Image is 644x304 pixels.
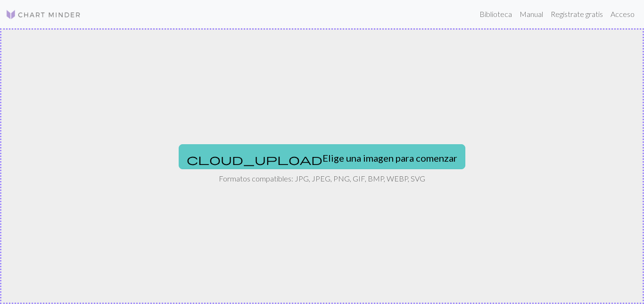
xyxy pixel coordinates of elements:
[187,153,322,166] span: cloud_upload
[607,5,638,24] a: Acceso
[520,9,543,18] font: Manual
[179,144,465,169] button: Elige una imagen para comenzar
[611,9,635,18] font: Acceso
[516,5,547,24] a: Manual
[219,174,425,183] font: Formatos compatibles: JPG, JPEG, PNG, GIF, BMP, WEBP, SVG
[322,152,457,164] font: Elige una imagen para comenzar
[476,5,516,24] a: Biblioteca
[547,5,607,24] a: Regístrate gratis
[551,9,603,18] font: Regístrate gratis
[479,9,512,18] font: Biblioteca
[6,9,81,20] img: Logo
